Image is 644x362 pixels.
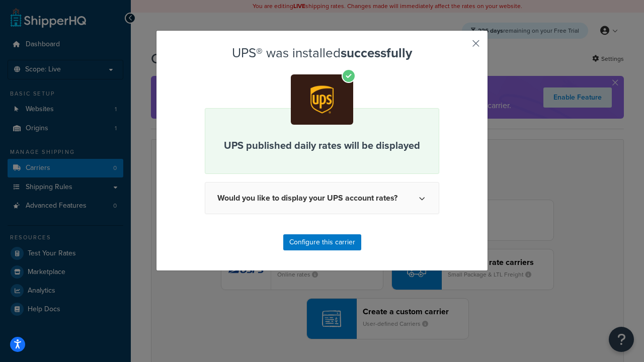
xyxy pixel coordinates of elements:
[205,46,439,60] h2: UPS® was installed
[217,138,427,153] p: UPS published daily rates will be displayed
[291,74,353,124] img: app-ups.png
[205,182,439,214] button: Would you like to display your UPS account rates?
[341,43,412,62] strong: successfully
[283,234,361,250] button: Configure this carrier
[342,69,356,83] i: Check mark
